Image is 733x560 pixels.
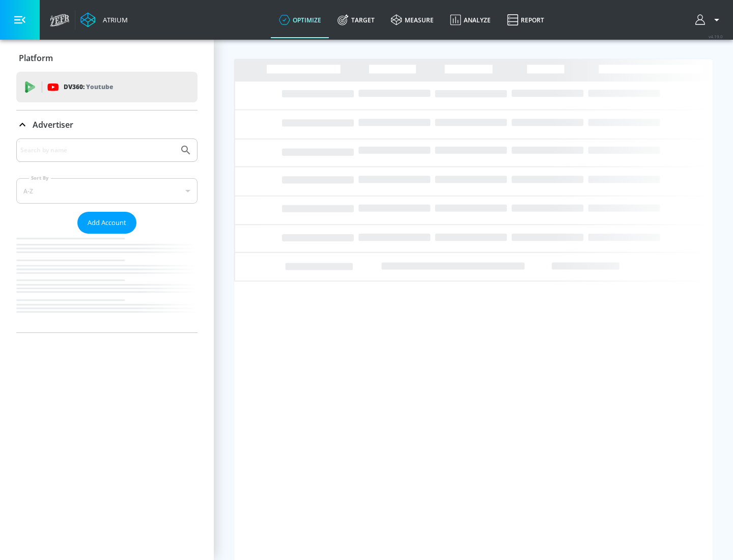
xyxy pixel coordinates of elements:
[383,2,442,38] a: measure
[271,2,329,38] a: optimize
[99,15,128,24] div: Atrium
[16,44,198,72] div: Platform
[499,2,552,38] a: Report
[16,72,198,102] div: DV360: Youtube
[88,217,126,229] span: Add Account
[20,144,175,157] input: Search by name
[77,212,136,234] button: Add Account
[19,52,53,64] p: Platform
[329,2,383,38] a: Target
[80,12,128,27] a: Atrium
[16,138,198,332] div: Advertiser
[709,34,723,39] span: v 4.19.0
[86,81,113,92] p: Youtube
[16,110,198,139] div: Advertiser
[64,81,113,93] p: DV360:
[33,119,73,130] p: Advertiser
[442,2,499,38] a: Analyze
[16,234,198,332] nav: list of Advertiser
[16,178,198,204] div: A-Z
[29,175,51,181] label: Sort By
